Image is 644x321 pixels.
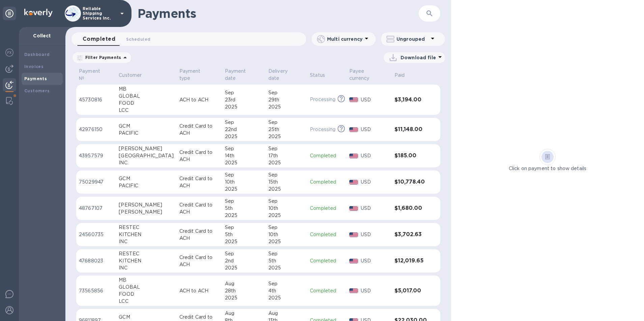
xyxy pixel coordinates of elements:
div: Sep [268,198,304,205]
p: Processing [310,126,335,133]
div: Sep [268,145,304,152]
div: Sep [225,171,263,179]
div: GCM [119,175,174,182]
div: 2025 [268,238,304,245]
div: LCC [119,107,174,114]
img: USD [349,232,358,237]
p: Payment № [79,68,105,82]
div: [PERSON_NAME] [119,201,174,208]
p: Ungrouped [397,36,429,42]
p: Completed [310,205,344,212]
img: USD [349,97,358,102]
div: MB [119,277,174,284]
div: 15th [268,179,304,186]
div: Sep [225,198,263,205]
p: Credit Card to ACH [179,201,219,216]
span: Payment № [79,68,113,82]
p: Paid [394,72,405,79]
div: GCM [119,314,174,321]
p: Credit Card to ACH [179,123,219,137]
div: 2025 [268,212,304,219]
b: Invoices [24,64,43,69]
p: Completed [310,152,344,159]
b: Payments [24,76,47,81]
div: Sep [225,89,263,96]
div: [PERSON_NAME] [119,208,174,216]
div: PACIFIC [119,130,174,137]
p: Completed [310,179,344,186]
div: INC. [119,159,174,166]
span: Paid [394,72,414,79]
div: Sep [225,250,263,257]
div: [GEOGRAPHIC_DATA] [119,152,174,159]
h3: $11,148.00 [394,126,427,133]
p: Reliable Shipping Services Inc. [83,6,116,21]
div: 2025 [225,186,263,193]
p: Completed [310,287,344,294]
div: Aug [225,310,263,317]
p: Multi currency [327,36,362,42]
div: 4th [268,287,304,294]
p: USD [361,96,389,103]
h3: $10,778.40 [394,179,427,185]
p: 47688023 [79,257,113,264]
div: 22nd [225,126,263,133]
div: Sep [225,224,263,231]
p: Credit Card to ACH [179,175,219,189]
p: Collect [24,32,60,39]
img: USD [349,154,358,158]
p: Click on payment to show details [509,165,586,172]
div: Sep [268,119,304,126]
div: Aug [225,280,263,287]
div: 14th [225,152,263,159]
h3: $5,017.00 [394,288,427,294]
p: Processing [310,96,335,103]
p: Status [310,72,325,79]
p: 75029947 [79,179,113,186]
div: RESTEC [119,250,174,257]
div: Sep [225,145,263,152]
p: USD [361,126,389,133]
div: 2025 [268,133,304,140]
div: FOOD [119,100,174,107]
div: 2025 [268,294,304,301]
span: Delivery date [268,68,304,82]
div: INC [119,238,174,245]
div: 25th [268,126,304,133]
p: USD [361,231,389,238]
div: 2025 [225,294,263,301]
div: LCC [119,298,174,305]
h1: Payments [138,6,419,21]
p: 48767107 [79,205,113,212]
h3: $12,019.65 [394,258,427,264]
div: 2nd [225,257,263,264]
img: USD [349,259,358,263]
p: 24560735 [79,231,113,238]
div: RESTEC [119,224,174,231]
h3: $3,194.00 [394,97,427,103]
div: GLOBAL [119,93,174,100]
div: KITCHEN [119,231,174,238]
div: 23rd [225,96,263,103]
p: Credit Card to ACH [179,228,219,242]
p: Delivery date [268,68,296,82]
h3: $3,702.63 [394,231,427,238]
p: 42976150 [79,126,113,133]
div: 2025 [225,264,263,271]
div: 2025 [268,159,304,166]
div: FOOD [119,291,174,298]
p: Payment type [179,68,211,82]
div: PACIFIC [119,182,174,189]
img: Logo [24,9,53,17]
p: Credit Card to ACH [179,149,219,163]
span: Payment date [225,68,263,82]
p: Credit Card to ACH [179,254,219,268]
div: 5th [225,205,263,212]
p: Payee currency [349,68,380,82]
div: 2025 [225,212,263,219]
div: [PERSON_NAME] [119,145,174,152]
p: USD [361,152,389,159]
p: Download file [401,54,436,61]
div: 2025 [225,159,263,166]
div: GLOBAL [119,284,174,291]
